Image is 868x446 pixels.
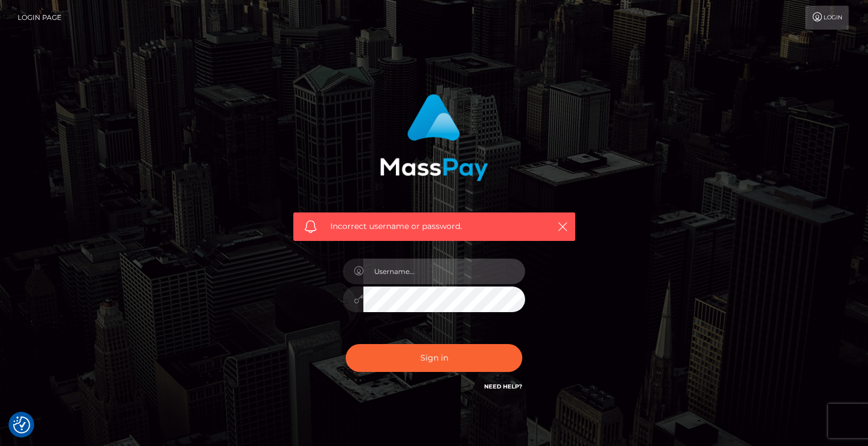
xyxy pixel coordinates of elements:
button: Sign in [346,344,522,372]
img: Revisit consent button [13,416,30,433]
input: Username... [363,259,525,284]
img: MassPay Login [380,94,488,181]
a: Login Page [18,6,62,30]
span: Incorrect username or password. [330,220,538,232]
a: Login [805,6,849,30]
button: Consent Preferences [13,416,30,433]
a: Need Help? [484,383,522,390]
